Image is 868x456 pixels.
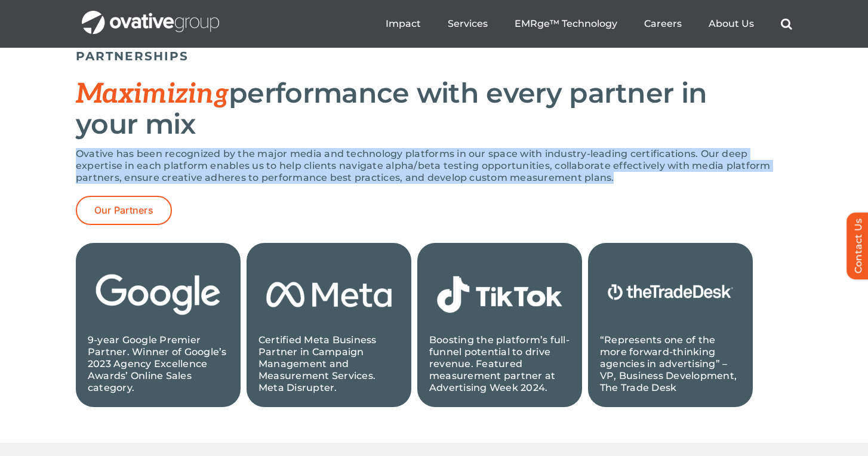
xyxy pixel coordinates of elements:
[448,18,488,30] a: Services
[600,334,741,394] p: “Represents one of the more forward-thinking agencies in advertising” – VP, Business Development,...
[386,5,792,43] nav: Menu
[76,49,792,63] h5: PARTNERSHIPS
[429,255,570,334] img: 1
[429,334,570,394] p: Boosting the platform’s full-funnel potential to drive revenue. Featured measurement partner at A...
[258,334,399,394] p: Certified Meta Business Partner in Campaign Management and Measurement Services. Meta Disrupter.
[82,10,219,21] a: OG_Full_horizontal_WHT
[76,196,172,225] a: Our Partners
[515,18,617,30] a: EMRge™ Technology
[76,78,229,111] span: Maximizing
[709,18,754,30] a: About Us
[88,334,229,394] p: 9-year Google Premier Partner. Winner of Google’s 2023 Agency Excellence Awards’ Online Sales cat...
[88,255,229,334] img: 2
[386,18,421,30] a: Impact
[76,148,792,184] p: Ovative has been recognized by the major media and technology platforms in our space with industr...
[76,78,792,139] h2: performance with every partner in your mix
[94,205,153,216] span: Our Partners
[781,18,792,30] a: Search
[644,18,682,30] a: Careers
[600,255,741,334] img: Copy of Untitled Design (1)
[258,255,399,334] img: 3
